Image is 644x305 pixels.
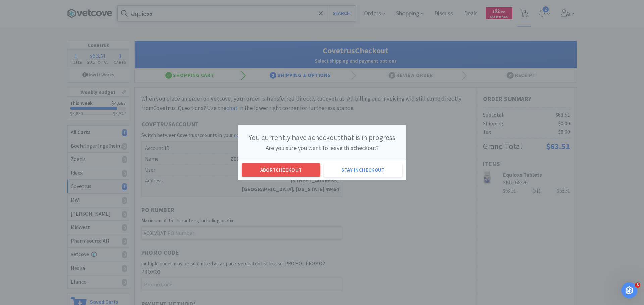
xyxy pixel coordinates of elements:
iframe: Intercom live chat [621,282,637,298]
h2: You currently have a checkout that is in progress [245,132,399,143]
button: Abortcheckout [241,163,320,177]
h3: Are you sure you want to leave this checkout ? [245,143,399,153]
button: Stay incheckout [324,163,402,177]
span: 3 [635,282,640,288]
